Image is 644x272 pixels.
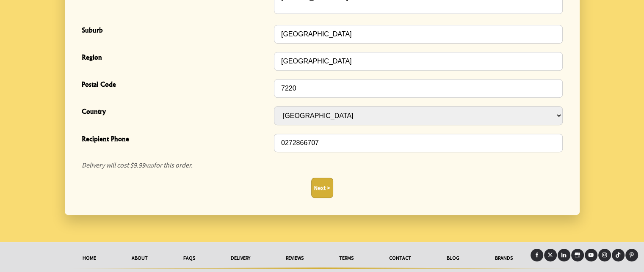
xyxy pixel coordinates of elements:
select: Country [274,106,563,125]
a: Youtube [585,249,597,261]
a: Contact [371,249,429,267]
a: Brands [477,249,531,267]
a: Pinterest [625,249,638,261]
a: Terms [321,249,371,267]
a: Instagram [598,249,611,261]
span: Country [82,106,270,118]
a: LinkedIn [558,249,570,261]
span: Region [82,52,270,64]
input: Suburb [274,25,563,44]
input: Postal Code [274,79,563,98]
button: Next > [311,178,333,198]
a: Blog [429,249,477,267]
span: Suburb [82,25,270,37]
a: About [114,249,166,267]
a: FAQs [166,249,213,267]
a: reviews [268,249,321,267]
span: Postal Code [82,79,270,91]
input: Recipient Phone [274,134,563,152]
a: Facebook [531,249,543,261]
span: NZD [145,163,154,169]
a: delivery [213,249,268,267]
a: Tiktok [612,249,625,261]
a: HOME [65,249,114,267]
span: Recipient Phone [82,134,270,146]
input: Region [274,52,563,71]
em: Delivery will cost $9.99 for this order. [82,161,193,169]
a: X (Twitter) [544,249,557,261]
